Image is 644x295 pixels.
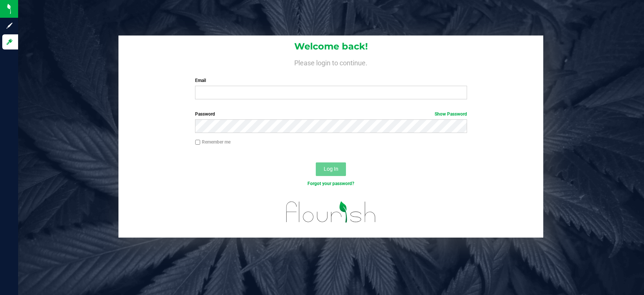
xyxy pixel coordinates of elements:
[435,111,467,117] a: Show Password
[195,111,215,117] span: Password
[6,22,13,29] inline-svg: Sign up
[195,77,467,84] label: Email
[316,162,346,176] button: Log In
[195,139,231,145] label: Remember me
[118,42,543,51] h1: Welcome back!
[195,140,200,145] input: Remember me
[324,166,338,172] span: Log In
[6,38,13,46] inline-svg: Log in
[307,181,354,186] a: Forgot your password?
[278,195,384,229] img: flourish_logo.svg
[118,57,543,66] h4: Please login to continue.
